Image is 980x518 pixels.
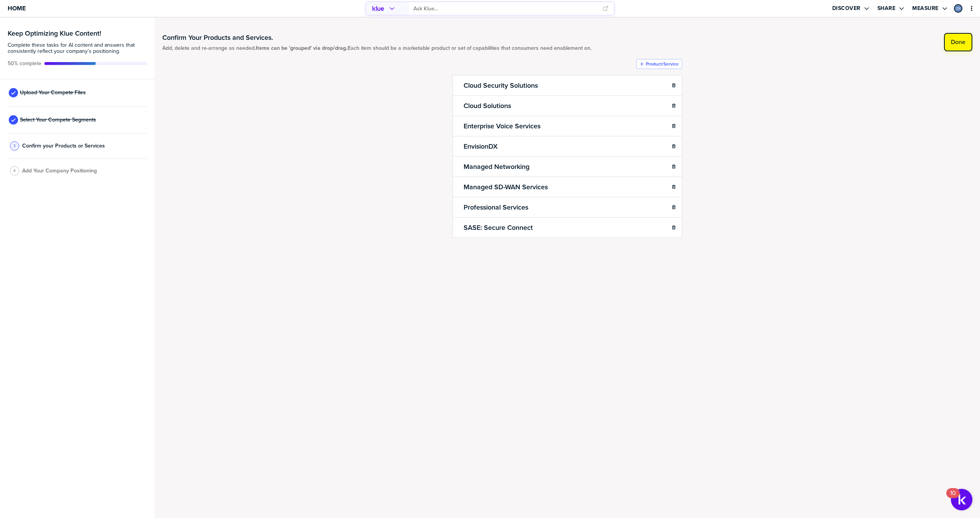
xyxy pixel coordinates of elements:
[462,141,499,152] h2: EnvisionDX
[452,156,682,177] li: Managed Networking
[20,117,96,123] span: Select Your Compete Segments
[954,4,962,13] div: Zach Russell
[636,59,682,69] button: Product/Service
[162,45,591,51] span: Add, delete and re-arrange as needed. Each item should be a marketable product or set of capabili...
[452,75,682,96] li: Cloud Security Solutions
[951,38,965,46] label: Done
[452,136,682,157] li: EnvisionDX
[8,5,26,11] span: Home
[953,3,963,13] a: Edit Profile
[452,116,682,136] li: Enterprise Voice Services
[162,33,591,42] h1: Confirm Your Products and Services.
[20,90,86,96] span: Upload Your Compete Files
[462,222,534,233] h2: SASE: Secure Connect
[22,143,105,149] span: Confirm your Products or Services
[950,493,956,503] div: 10
[832,5,861,12] label: Discover
[452,95,682,116] li: Cloud Solutions
[646,61,679,67] label: Product/Service
[413,2,598,15] input: Ask Klue...
[8,42,147,54] span: Complete these tasks for AI content and answers that consistently reflect your company’s position...
[951,489,972,510] button: Open Resource Center, 10 new notifications
[462,202,530,213] h2: Professional Services
[462,121,542,131] h2: Enterprise Voice Services
[462,182,549,192] h2: Managed SD-WAN Services
[452,177,682,197] li: Managed SD-WAN Services
[8,61,41,67] span: Active
[462,161,531,172] h2: Managed Networking
[912,5,939,12] label: Measure
[8,30,147,37] h3: Keep Optimizing Klue Content!
[462,80,539,91] h2: Cloud Security Solutions
[256,44,348,52] strong: Items can be 'grouped' via drop/drag.
[944,33,972,51] button: Done
[452,217,682,238] li: SASE: Secure Connect
[877,5,896,12] label: Share
[452,197,682,218] li: Professional Services
[13,143,16,149] span: 3
[955,5,962,12] img: 4895b4f9e561d8dff6cb4991f45553de-sml.png
[13,168,16,174] span: 4
[22,168,97,174] span: Add Your Company Positioning
[462,100,513,111] h2: Cloud Solutions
